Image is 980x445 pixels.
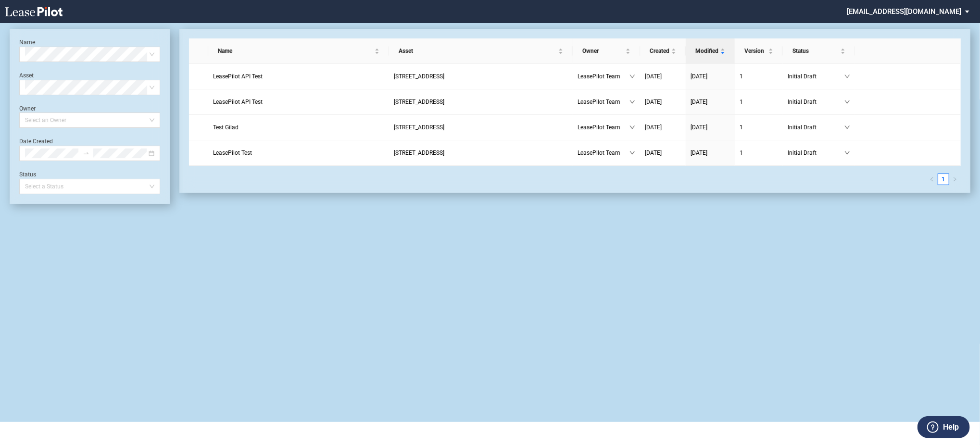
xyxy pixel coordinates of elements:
[691,73,707,80] span: [DATE]
[578,123,629,132] span: LeasePilot Team
[213,149,252,156] span: LeasePilot Test
[691,97,730,107] a: [DATE]
[645,73,662,80] span: [DATE]
[740,73,743,80] span: 1
[394,149,444,156] span: 109 State Street
[783,38,855,64] th: Status
[394,124,444,131] span: 109 State Street
[213,72,384,81] a: LeasePilot API Test
[213,99,263,105] span: LeasePilot API Test
[645,99,662,105] span: [DATE]
[582,46,624,56] span: Owner
[917,74,924,80] span: share-alt
[213,97,384,107] a: LeasePilot API Test
[691,72,730,81] a: [DATE]
[953,177,957,182] span: right
[650,46,669,56] span: Created
[578,72,629,81] span: LeasePilot Team
[19,138,53,145] label: Date Created
[788,97,844,107] span: Initial Draft
[892,74,898,79] span: edit
[930,177,934,182] span: left
[938,174,949,185] a: 1
[905,124,910,130] span: download
[213,148,384,158] a: LeasePilot Test
[892,124,898,130] span: edit
[695,46,718,56] span: Modified
[640,38,686,64] th: Created
[19,39,35,46] label: Name
[83,150,89,157] span: swap-right
[917,99,924,106] span: share-alt
[394,99,444,105] span: 109 State Street
[573,38,640,64] th: Owner
[844,74,850,79] span: down
[691,123,730,132] a: [DATE]
[740,149,743,156] span: 1
[744,46,766,56] span: Version
[629,99,635,105] span: down
[844,124,850,130] span: down
[949,173,961,185] li: Next Page
[645,123,681,132] a: [DATE]
[691,124,707,131] span: [DATE]
[578,97,629,107] span: LeasePilot Team
[218,46,373,56] span: Name
[19,171,36,178] label: Status
[394,148,568,158] a: [STREET_ADDRESS]
[19,105,36,112] label: Owner
[645,149,662,156] span: [DATE]
[740,148,778,158] a: 1
[844,150,850,156] span: down
[394,97,568,107] a: [STREET_ADDRESS]
[208,38,389,64] th: Name
[740,72,778,81] a: 1
[917,416,970,438] button: Help
[905,99,910,105] span: download
[691,149,707,156] span: [DATE]
[83,150,89,157] span: to
[691,148,730,158] a: [DATE]
[213,123,384,132] a: Test Gilad
[938,173,949,185] li: 1
[686,38,735,64] th: Modified
[926,173,938,185] li: Previous Page
[399,46,556,56] span: Asset
[691,99,707,105] span: [DATE]
[629,150,635,156] span: down
[943,421,959,433] label: Help
[792,46,839,56] span: Status
[19,72,34,79] label: Asset
[917,150,924,157] span: share-alt
[892,99,898,105] span: edit
[788,123,844,132] span: Initial Draft
[394,72,568,81] a: [STREET_ADDRESS]
[949,173,961,185] button: right
[740,99,743,105] span: 1
[740,97,778,107] a: 1
[629,74,635,79] span: down
[788,148,844,158] span: Initial Draft
[926,173,938,185] button: left
[917,124,924,131] span: share-alt
[740,123,778,132] a: 1
[389,38,573,64] th: Asset
[578,148,629,158] span: LeasePilot Team
[629,124,635,130] span: down
[905,150,910,156] span: download
[788,72,844,81] span: Initial Draft
[740,124,743,131] span: 1
[394,123,568,132] a: [STREET_ADDRESS]
[394,73,444,80] span: 109 State Street
[645,97,681,107] a: [DATE]
[213,73,263,80] span: LeasePilot API Test
[645,124,662,131] span: [DATE]
[735,38,783,64] th: Version
[213,124,239,131] span: Test Gilad
[905,74,910,79] span: download
[892,150,898,156] span: edit
[645,148,681,158] a: [DATE]
[844,99,850,105] span: down
[645,72,681,81] a: [DATE]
